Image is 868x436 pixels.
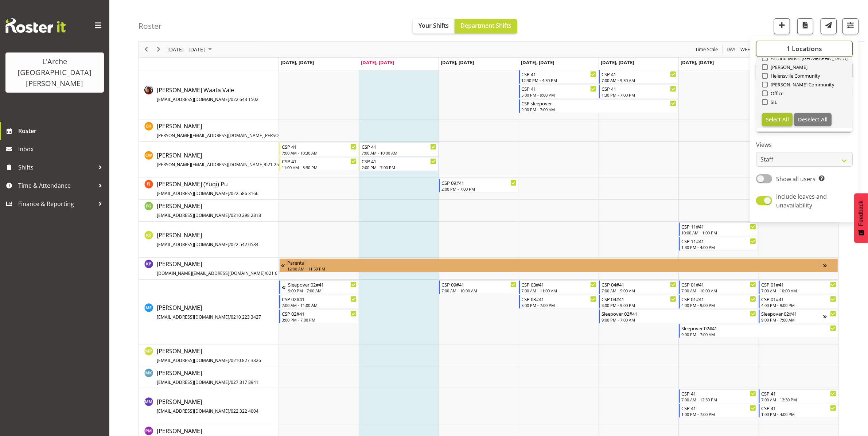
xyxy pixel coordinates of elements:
[231,408,258,414] span: 022 322 4004
[154,45,164,54] button: Next
[681,223,756,230] div: CSP 11#41
[681,324,836,332] div: Sleepover 02#41
[157,260,291,277] a: [PERSON_NAME][DOMAIN_NAME][EMAIL_ADDRESS][DOMAIN_NAME]/021 618 124
[231,96,258,102] span: 022 643 1502
[265,270,266,276] span: /
[602,85,676,92] div: CSP 41
[602,281,676,288] div: CSP 04#41
[766,116,789,123] span: Select All
[599,280,678,294] div: Melissa Fry"s event - CSP 04#41 Begin From Friday, August 22, 2025 at 7:00:00 AM GMT+12:00 Ends A...
[139,178,279,200] td: Estelle (Yuqi) Pu resource
[759,404,838,418] div: Michelle Muir"s event - CSP 41 Begin From Sunday, August 24, 2025 at 1:00:00 PM GMT+12:00 Ends At...
[455,19,517,34] button: Department Shifts
[140,42,152,57] div: previous period
[157,260,291,277] span: [PERSON_NAME]
[361,59,394,66] span: [DATE], [DATE]
[279,157,358,171] div: Cindy Walters"s event - CSP 41 Begin From Monday, August 18, 2025 at 11:00:00 AM GMT+12:00 Ends A...
[139,222,279,258] td: Kalpana Sapkota resource
[798,116,828,123] span: Deselect All
[266,270,291,276] span: 021 618 124
[157,347,261,364] a: [PERSON_NAME][EMAIL_ADDRESS][DOMAIN_NAME]/0210 827 3326
[681,59,714,66] span: [DATE], [DATE]
[362,164,436,170] div: 2:00 PM - 7:00 PM
[759,389,838,403] div: Michelle Muir"s event - CSP 41 Begin From Sunday, August 24, 2025 at 7:00:00 AM GMT+12:00 Ends At...
[439,179,518,192] div: Estelle (Yuqi) Pu"s event - CSP 09#41 Begin From Wednesday, August 20, 2025 at 2:00:00 PM GMT+12:...
[522,281,596,288] div: CSP 03#41
[522,100,677,107] div: CSP sleepover
[681,302,756,308] div: 4:00 PM - 9:00 PM
[768,55,848,61] span: Art and Music [GEOGRAPHIC_DATA]
[854,193,868,243] button: Feedback - Show survey
[679,324,838,338] div: Melissa Fry"s event - Sleepover 02#41 Begin From Saturday, August 23, 2025 at 9:00:00 PM GMT+12:0...
[774,18,790,34] button: Add a new shift
[288,281,357,288] div: Sleepover 02#41
[776,192,827,209] span: Include leaves and unavailability
[157,96,229,102] span: [EMAIL_ADDRESS][DOMAIN_NAME]
[18,144,106,155] span: Inbox
[157,190,229,196] span: [EMAIL_ADDRESS][DOMAIN_NAME]
[599,310,758,323] div: Melissa Fry"s event - Sleepover 02#41 Begin From Friday, August 22, 2025 at 9:00:00 PM GMT+12:00 ...
[519,70,598,84] div: Cherri Waata Vale"s event - CSP 41 Begin From Thursday, August 21, 2025 at 12:30:00 PM GMT+12:00 ...
[157,231,258,248] a: [PERSON_NAME][EMAIL_ADDRESS][DOMAIN_NAME]/022 542 0584
[681,411,756,417] div: 1:00 PM - 7:00 PM
[139,388,279,424] td: Michelle Muir resource
[522,77,596,83] div: 12:30 PM - 4:30 PM
[681,237,756,245] div: CSP 11#41
[821,18,837,34] button: Send a list of all shifts for the selected filtered period to all rostered employees.
[768,90,784,96] span: Office
[265,161,293,168] span: 021 251 8963
[231,314,261,320] span: 0210 223 3427
[460,22,511,30] span: Department Shifts
[679,222,758,236] div: Kalpana Sapkota"s event - CSP 11#41 Begin From Saturday, August 23, 2025 at 10:00:00 AM GMT+12:00...
[679,280,758,294] div: Melissa Fry"s event - CSP 01#41 Begin From Saturday, August 23, 2025 at 7:00:00 AM GMT+12:00 Ends...
[602,310,756,317] div: Sleepover 02#41
[157,397,258,415] a: [PERSON_NAME][EMAIL_ADDRESS][DOMAIN_NAME]/022 322 4004
[768,82,834,87] span: [PERSON_NAME] Community
[157,369,258,386] a: [PERSON_NAME][EMAIL_ADDRESS][DOMAIN_NAME]/027 317 8941
[279,310,358,323] div: Melissa Fry"s event - CSP 02#41 Begin From Monday, August 18, 2025 at 3:00:00 PM GMT+12:00 Ends A...
[599,70,678,84] div: Cherri Waata Vale"s event - CSP 41 Begin From Friday, August 22, 2025 at 7:00:00 AM GMT+12:00 End...
[740,45,754,54] span: Week
[139,200,279,222] td: Faustina Gaensicke resource
[288,288,357,293] div: 9:00 PM - 7:00 AM
[282,302,357,308] div: 7:00 AM - 11:00 AM
[725,45,737,54] button: Timeline Day
[282,157,357,165] div: CSP 41
[762,113,793,126] button: Select All
[287,259,824,266] div: Parental
[229,241,231,248] span: /
[279,280,358,294] div: Melissa Fry"s event - Sleepover 02#41 Begin From Sunday, August 17, 2025 at 9:00:00 PM GMT+12:00 ...
[157,369,258,386] span: [PERSON_NAME]
[522,92,596,98] div: 5:00 PM - 9:00 PM
[362,143,436,150] div: CSP 41
[18,125,106,136] span: Roster
[264,161,265,168] span: /
[726,45,736,54] span: Day
[768,99,778,105] span: SIL
[139,344,279,366] td: Mia Parr resource
[152,42,165,57] div: next period
[139,22,162,30] h4: Roster
[229,357,231,363] span: /
[681,390,756,397] div: CSP 41
[229,314,231,320] span: /
[761,302,836,308] div: 4:00 PM - 9:00 PM
[681,281,756,288] div: CSP 01#41
[441,288,516,293] div: 7:00 AM - 10:00 AM
[521,59,554,66] span: [DATE], [DATE]
[761,390,836,397] div: CSP 41
[786,44,822,53] span: 1 Locations
[166,45,215,54] button: August 2025
[602,288,676,293] div: 7:00 AM - 9:00 AM
[157,86,258,103] a: [PERSON_NAME] Waata Vale[EMAIL_ADDRESS][DOMAIN_NAME]/022 643 1502
[413,19,455,34] button: Your Shifts
[282,164,357,170] div: 11:00 AM - 3:30 PM
[679,237,758,251] div: Kalpana Sapkota"s event - CSP 11#41 Begin From Saturday, August 23, 2025 at 1:30:00 PM GMT+12:00 ...
[279,295,358,309] div: Melissa Fry"s event - CSP 02#41 Begin From Monday, August 18, 2025 at 7:00:00 AM GMT+12:00 Ends A...
[761,404,836,412] div: CSP 41
[287,266,824,272] div: 12:00 AM - 11:59 PM
[362,157,436,165] div: CSP 41
[157,122,327,139] span: [PERSON_NAME]
[157,270,265,276] span: [DOMAIN_NAME][EMAIL_ADDRESS][DOMAIN_NAME]
[139,69,279,120] td: Cherri Waata Vale resource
